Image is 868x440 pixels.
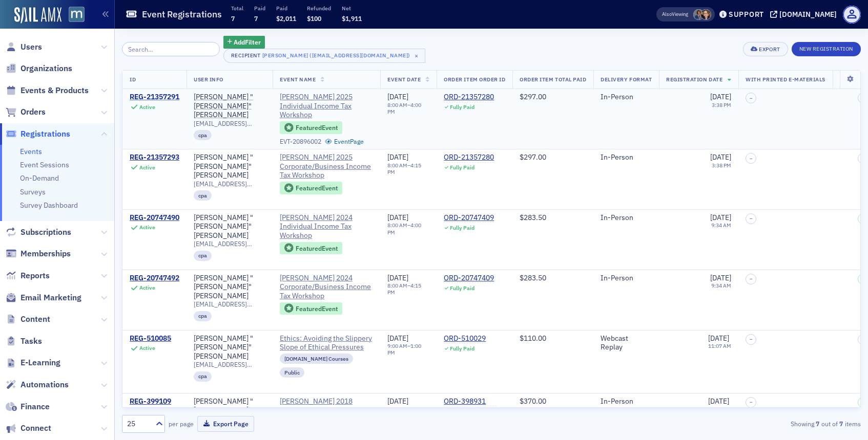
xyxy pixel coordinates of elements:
span: – [750,215,753,222]
span: [DATE] [710,273,731,282]
a: Event Sessions [20,160,69,169]
a: [PERSON_NAME] "[PERSON_NAME]" [PERSON_NAME] [194,213,265,240]
time: 1:00 PM [387,342,421,356]
img: SailAMX [69,7,85,23]
div: Featured Event [280,121,342,134]
time: 9:34 AM [711,222,731,229]
span: Viewing [662,11,688,18]
span: Users [20,41,42,53]
div: cpa [194,190,212,201]
p: Paid [276,5,296,12]
div: Fully Paid [450,345,474,352]
a: [PERSON_NAME] 2025 Corporate/Business Income Tax Workshop [280,153,373,180]
div: cpa [194,311,212,321]
a: Organizations [6,63,72,74]
span: Order Item Order ID [444,76,505,83]
span: Tasks [20,336,42,347]
span: Finance [20,401,50,412]
a: REG-21357291 [130,93,179,102]
div: Featured Event [280,302,342,315]
strong: 7 [838,419,845,428]
a: On-Demand [20,173,59,183]
time: 11:07 AM [708,342,731,349]
span: Event Date [387,76,421,83]
div: ORD-510029 [444,334,486,343]
div: cpa [194,371,212,382]
a: Registrations [6,128,70,140]
span: [DATE] [710,92,731,101]
span: 7 [254,14,258,23]
a: Subscriptions [6,227,71,238]
span: Subscriptions [20,227,71,238]
a: ORD-21357280 [444,93,494,102]
time: 4:15 PM [387,282,421,296]
p: Paid [254,5,265,12]
a: ORD-20747409 [444,274,494,283]
a: Events & Products [6,85,89,96]
span: $1,911 [342,14,362,23]
a: [PERSON_NAME] "[PERSON_NAME]" [PERSON_NAME] [194,153,265,180]
span: E-Learning [20,357,60,368]
h1: Event Registrations [142,8,222,20]
div: cpa [194,130,212,140]
div: [PERSON_NAME] ([EMAIL_ADDRESS][DOMAIN_NAME]) [262,50,410,60]
span: [DATE] [387,213,408,222]
a: Automations [6,379,69,390]
span: Organizations [20,63,72,74]
a: E-Learning [6,357,60,368]
div: Showing out of items [622,419,861,428]
span: $297.00 [520,92,546,101]
span: Ethics: Avoiding the Slippery Slope of Ethical Pressures [280,334,373,352]
div: Webcast Replay [601,334,652,352]
div: Active [139,104,155,111]
a: ORD-21357280 [444,153,494,162]
time: 4:15 PM [387,162,421,175]
div: Featured Event [296,306,338,312]
span: $2,011 [276,14,296,23]
div: Public [280,367,304,378]
span: With Printed E-Materials [746,76,825,83]
span: [DATE] [708,334,729,343]
div: Fully Paid [450,104,474,111]
span: Memberships [20,248,71,259]
div: Active [139,224,155,231]
div: – [387,222,429,235]
div: Recipient [231,52,261,59]
a: Orders [6,106,46,118]
a: [PERSON_NAME] "[PERSON_NAME]" [PERSON_NAME] [194,274,265,301]
div: Fully Paid [450,164,474,171]
div: Active [139,164,155,171]
a: Tasks [6,336,42,347]
div: Support [729,10,764,19]
span: Order Item Total Paid [520,76,586,83]
a: [PERSON_NAME] 2018 Corporate Income Tax Workshop [280,397,373,424]
div: [PERSON_NAME] "[PERSON_NAME]" [PERSON_NAME] [194,397,265,424]
span: $283.50 [520,213,546,222]
time: 9:34 AM [711,282,731,289]
span: Profile [843,6,861,24]
span: – [750,276,753,282]
time: 3:38 PM [712,101,731,108]
span: [DATE] [387,397,408,406]
span: Event Name [280,76,316,83]
div: – [387,406,429,419]
a: ORD-398931 [444,397,497,406]
strong: 7 [814,419,821,428]
div: REG-20747490 [130,213,179,223]
a: Finance [6,401,50,412]
span: 7 [231,14,235,23]
div: – [387,102,429,115]
span: $110.00 [520,334,546,343]
div: Export [759,47,780,52]
span: [DATE] [387,152,408,162]
span: Add Filter [234,37,261,47]
div: REG-21357293 [130,153,179,162]
span: $100 [307,14,321,23]
a: Users [6,41,42,53]
time: 9:00 AM [387,342,407,349]
img: SailAMX [14,7,61,24]
div: – [387,343,429,356]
